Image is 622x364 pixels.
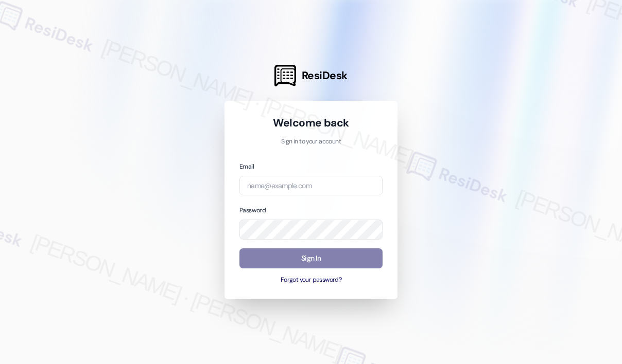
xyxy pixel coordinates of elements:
[274,65,296,86] img: ResiDesk Logo
[239,176,383,196] input: name@example.com
[239,248,383,268] button: Sign In
[239,162,254,171] label: Email
[302,68,348,83] span: ResiDesk
[239,206,266,214] label: Password
[239,276,383,285] button: Forgot your password?
[239,116,383,130] h1: Welcome back
[239,137,383,147] p: Sign in to your account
